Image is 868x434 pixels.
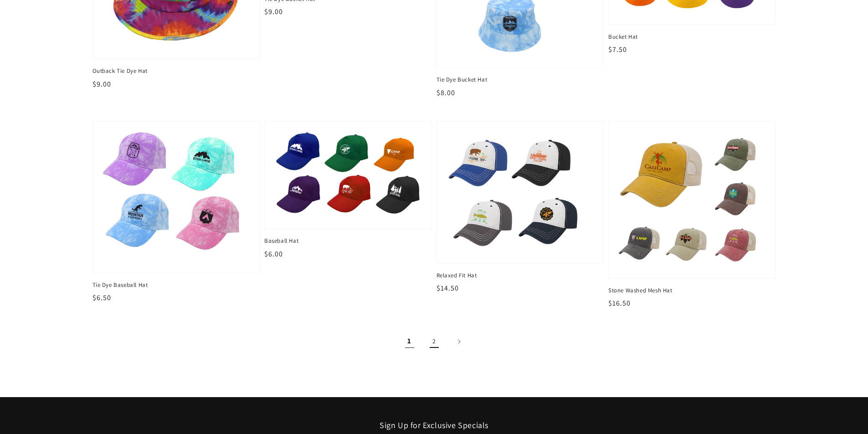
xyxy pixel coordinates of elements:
a: Tie Dye Baseball Hat Tie Dye Baseball Hat $6.50 [92,121,260,303]
a: Baseball Hat Baseball Hat $6.00 [264,121,432,260]
span: Page 1 [400,332,420,352]
h2: Sign Up for Exclusive Specials [92,420,776,430]
img: Stone Washed Mesh Hat [618,131,766,269]
span: $6.00 [264,249,283,259]
span: Outback Tie Dye Hat [92,67,260,75]
a: Stone Washed Mesh Hat Stone Washed Mesh Hat $16.50 [608,121,776,309]
img: Relaxed Fit Hat [446,131,595,254]
span: $16.50 [608,298,631,308]
span: Tie Dye Baseball Hat [92,281,260,289]
span: $7.50 [608,45,627,54]
nav: Pagination [92,332,776,352]
span: $6.50 [92,293,111,302]
span: $8.00 [437,88,455,97]
span: $9.00 [264,7,283,16]
span: $14.50 [437,283,459,293]
a: Relaxed Fit Hat Relaxed Fit Hat $14.50 [437,121,604,294]
a: Page 2 [424,332,444,352]
img: Tie Dye Baseball Hat [102,131,251,264]
span: Baseball Hat [264,237,432,245]
img: Baseball Hat [274,131,422,220]
a: Next page [449,332,469,352]
span: Stone Washed Mesh Hat [608,286,776,295]
span: Relaxed Fit Hat [437,271,604,280]
span: Bucket Hat [608,33,776,41]
span: Tie Dye Bucket Hat [437,76,604,84]
span: $9.00 [92,79,111,89]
